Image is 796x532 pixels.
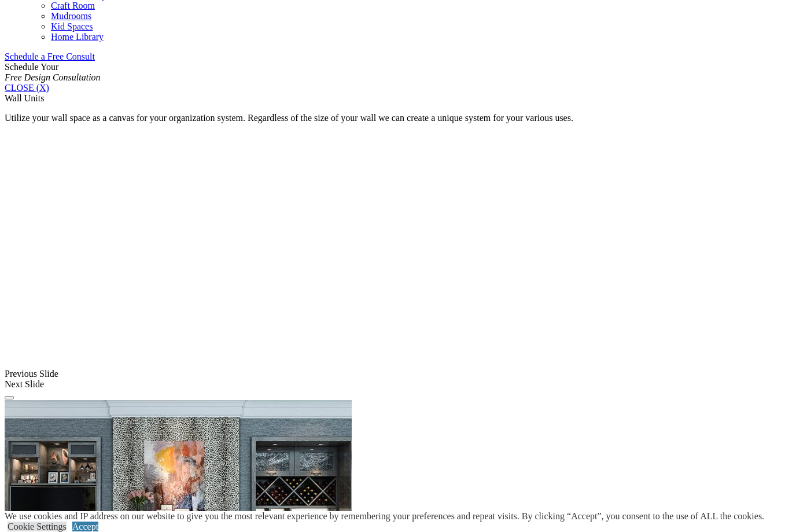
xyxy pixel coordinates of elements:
[51,11,91,21] a: Mudrooms
[5,52,95,61] a: Schedule a Free Consult (opens a dropdown menu)
[5,379,791,390] div: Next Slide
[5,93,44,103] span: Wall Units
[51,1,95,10] a: Craft Room
[5,113,791,123] p: Utilize your wall space as a canvas for your organization system. Regardless of the size of your ...
[51,21,93,31] a: Kid Spaces
[5,62,101,82] span: Schedule Your
[5,369,791,379] div: Previous Slide
[72,522,98,531] a: Accept
[5,83,49,93] a: CLOSE (X)
[5,511,764,522] div: We use cookies and IP address on our website to give you the most relevant experience by remember...
[51,32,104,42] a: Home Library
[8,522,67,531] a: Cookie Settings
[5,396,14,399] button: Click here to pause slide show
[5,72,101,82] em: Free Design Consultation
